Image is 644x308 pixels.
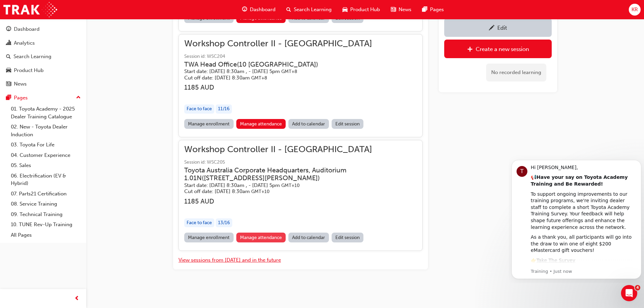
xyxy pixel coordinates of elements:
[332,119,364,129] a: Edit session
[281,183,300,188] span: Australian Eastern Standard Time GMT+10
[184,166,406,182] h3: Toyota Australia Corporate Headquarters, Auditorium 1.01N ( [STREET_ADDRESS][PERSON_NAME] )
[337,3,385,17] a: car-iconProduct Hub
[8,199,84,209] a: 08. Service Training
[251,75,267,81] span: Australian Western Standard Time GMT+8
[8,150,84,161] a: 04. Customer Experience
[184,218,214,228] div: Face to face
[332,233,364,242] a: Edit session
[509,154,644,283] iframe: Intercom notifications message
[8,160,84,171] a: 05. Sales
[184,146,417,245] button: Workshop Controller II - [GEOGRAPHIC_DATA]Session id: WSC205Toyota Australia Corporate Headquarte...
[236,119,286,129] a: Manage attendance
[486,64,546,81] div: No recorded learning
[350,6,380,14] span: Product Hub
[8,171,84,189] a: 06. Electrification (EV & Hybrid)
[14,67,44,74] div: Product Hub
[184,146,417,153] span: Workshop Controller II - [GEOGRAPHIC_DATA]
[184,159,417,166] span: Session id: WSC205
[286,5,291,14] span: search-icon
[621,285,637,301] iframe: Intercom live chat
[8,140,84,150] a: 03. Toyota For Life
[444,18,552,37] a: Edit
[14,39,35,47] div: Analytics
[184,75,361,81] h5: Cut off date: [DATE] 8:30am
[8,122,84,140] a: 02. New - Toyota Dealer Induction
[497,24,507,31] div: Edit
[430,6,444,14] span: Pages
[467,46,473,53] span: plus-icon
[184,61,361,68] h3: TWA Head Office ( 10 [GEOGRAPHIC_DATA] )
[635,285,640,290] span: 4
[3,64,84,77] a: Product Hub
[399,6,411,14] span: News
[237,3,281,17] a: guage-iconDashboard
[342,5,348,14] span: car-icon
[6,26,11,32] span: guage-icon
[629,4,641,16] button: KR
[444,40,552,58] a: Create a new session
[3,23,84,35] a: Dashboard
[294,6,332,14] span: Search Learning
[8,209,84,220] a: 09. Technical Training
[242,5,247,14] span: guage-icon
[14,94,28,102] div: Pages
[184,40,417,132] button: Workshop Controller II - [GEOGRAPHIC_DATA]Session id: WSC204TWA Head Office(10 [GEOGRAPHIC_DATA])...
[184,104,214,114] div: Face to face
[14,53,51,61] div: Search Learning
[288,233,329,242] a: Add to calendar
[14,80,27,88] div: News
[250,6,276,14] span: Dashboard
[3,92,84,104] button: Pages
[6,54,11,60] span: search-icon
[489,25,495,32] span: pencil-icon
[178,256,281,264] button: View sessions from [DATE] and in the future
[281,3,337,17] a: search-iconSearch Learning
[8,230,84,240] a: All Pages
[6,81,11,87] span: news-icon
[184,233,234,242] a: Manage enrollment
[184,68,361,75] h5: Start date: [DATE] 8:30am , - [DATE] 5pm
[216,104,232,114] div: 11 / 16
[385,3,417,17] a: news-iconNews
[184,53,372,61] span: Session id: WSC204
[184,182,406,189] h5: Start date: [DATE] 8:30am , - [DATE] 5pm
[3,2,57,17] img: Trak
[8,219,84,230] a: 10. TUNE Rev-Up Training
[281,69,297,74] span: Australian Western Standard Time GMT+8
[631,6,638,14] span: KR
[184,188,406,195] h5: Cut off date: [DATE] 8:30am
[3,22,84,92] button: DashboardAnalyticsSearch LearningProduct HubNews
[184,197,417,205] h3: 1185 AUD
[184,119,234,129] a: Manage enrollment
[14,25,40,33] div: Dashboard
[391,5,396,14] span: news-icon
[251,189,269,194] span: Australian Eastern Standard Time GMT+10
[422,5,427,14] span: pages-icon
[6,95,11,101] span: pages-icon
[6,68,11,74] span: car-icon
[184,84,372,91] h3: 1185 AUD
[6,40,11,46] span: chart-icon
[236,233,286,242] a: Manage attendance
[8,189,84,199] a: 07. Parts21 Certification
[3,37,84,49] a: Analytics
[3,78,84,90] a: News
[74,294,79,303] span: prev-icon
[417,3,449,17] a: pages-iconPages
[288,119,329,129] a: Add to calendar
[76,93,81,102] span: up-icon
[3,50,84,63] a: Search Learning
